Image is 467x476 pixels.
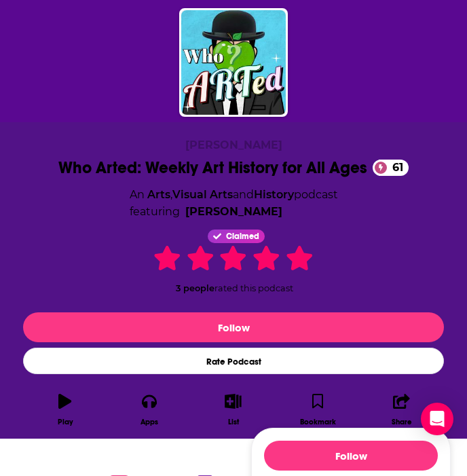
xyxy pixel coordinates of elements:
[23,348,444,374] div: Rate Podcast
[170,188,172,201] span: ,
[214,283,293,293] span: rated this podcast
[191,385,276,435] button: List
[181,10,286,115] img: Who Arted: Weekly Art History for All Ages
[264,441,438,471] button: Follow
[132,232,335,293] div: Claimed 3 peoplerated this podcast
[233,188,254,201] span: and
[172,188,233,201] a: Visual Arts
[373,160,409,176] a: 61
[130,203,338,221] span: featuring
[254,188,294,201] a: History
[392,418,412,426] div: Share
[185,203,282,221] a: Kyle Wood
[147,188,170,201] a: Arts
[141,418,158,426] div: Apps
[176,283,214,293] span: 3 people
[360,385,444,435] button: Share
[276,385,360,435] button: Bookmark
[130,186,338,221] div: An podcast
[421,403,453,435] div: Open Intercom Messenger
[58,418,73,426] div: Play
[300,418,336,426] div: Bookmark
[228,418,239,426] div: List
[23,385,107,435] button: Play
[226,233,259,240] span: Claimed
[185,139,282,151] span: [PERSON_NAME]
[107,385,191,435] button: Apps
[379,160,409,176] span: 61
[23,312,444,342] button: Follow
